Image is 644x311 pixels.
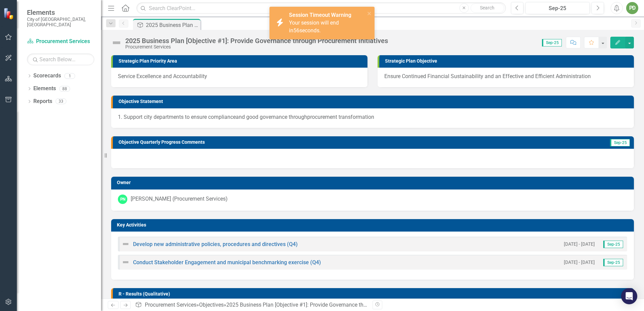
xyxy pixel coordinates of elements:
[119,99,631,104] h3: Objective Statement
[3,8,15,20] img: ClearPoint Strategy
[480,5,494,10] span: Search
[621,288,637,304] div: Open Intercom Messenger
[133,241,298,247] a: Develop new administrative policies, procedures and directives (Q4)
[385,59,631,64] h3: Strategic Plan Objective
[289,20,339,34] span: Your session will end in seconds.
[33,72,61,80] a: Scorecards
[367,9,372,17] button: close
[33,98,52,105] a: Reports
[603,259,623,266] span: Sep-25
[64,73,75,79] div: 1
[117,222,631,228] h3: Key Activities
[603,241,623,248] span: Sep-25
[564,241,595,247] small: [DATE] - [DATE]
[384,73,591,79] span: Ensure Continued Financial Sustainability and an Effective and Efficient Administration
[119,59,364,64] h3: Strategic Plan Priority Area
[56,99,66,104] div: 33
[118,73,207,79] span: Service Excellence and Accountability
[610,139,630,146] span: Sep-25
[118,114,236,120] span: 1. Support city departments to ensure compliance
[289,12,351,18] strong: Session Timeout Warning
[122,240,130,248] img: Not Defined
[27,8,94,16] span: Elements
[146,21,199,29] div: 2025 Business Plan [Objective #1]: Provide Governance through Procurement Initiatives
[59,86,70,92] div: 88
[117,180,631,185] h3: Owner
[133,259,321,266] a: Conduct Stakeholder Engagement and municipal benchmarking exercise (Q4)
[119,140,532,145] h3: Objective Quarterly Progress Comments
[125,44,388,49] div: Procurement Services
[33,85,56,93] a: Elements
[27,16,94,28] small: City of [GEOGRAPHIC_DATA], [GEOGRAPHIC_DATA]
[136,2,506,14] input: Search ClearPoint...
[528,4,587,12] div: Sep-25
[226,302,433,308] div: 2025 Business Plan [Objective #1]: Provide Governance through Procurement Initiatives
[27,54,94,65] input: Search Below...
[542,39,562,46] span: Sep-25
[145,302,196,308] a: Procurement Services
[471,3,504,13] button: Search
[199,302,224,308] a: Objectives
[122,258,130,266] img: Not Defined
[293,27,299,34] span: 56
[118,195,127,204] div: PN
[119,291,631,297] h3: R - Results (Qualitative)
[135,301,367,309] div: » »
[236,114,307,120] span: and good governance through
[27,38,94,45] a: Procurement Services
[131,195,228,203] div: [PERSON_NAME] (Procurement Services)
[564,259,595,266] small: [DATE] - [DATE]
[125,37,388,44] div: 2025 Business Plan [Objective #1]: Provide Governance through Procurement Initiatives
[525,2,590,14] button: Sep-25
[307,114,374,120] span: procurement transformation
[626,2,638,14] button: PD
[111,37,122,48] img: Not Defined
